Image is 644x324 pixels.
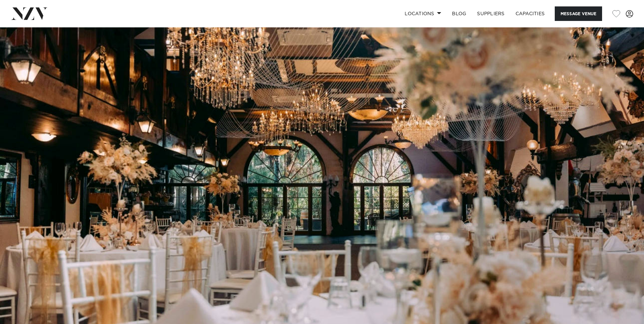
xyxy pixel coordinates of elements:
button: Message Venue [555,6,602,21]
a: Locations [399,6,447,21]
a: Capacities [510,6,550,21]
img: nzv-logo.png [11,7,48,20]
a: SUPPLIERS [472,6,510,21]
a: BLOG [447,6,472,21]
